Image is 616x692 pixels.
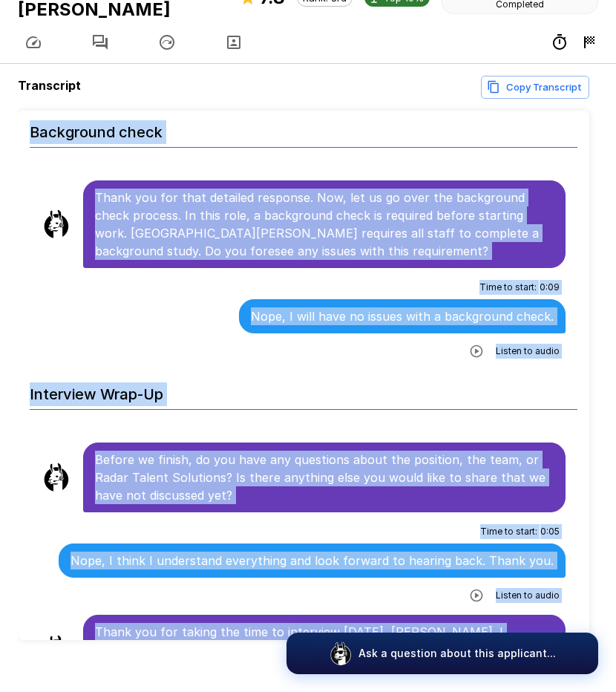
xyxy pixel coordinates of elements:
span: 0 : 05 [540,524,560,539]
span: Time to start : [480,524,537,539]
img: llama_clean.png [42,463,71,492]
h6: Interview Wrap-Up [30,371,577,410]
h6: Background check [30,108,577,148]
p: Thank you for taking the time to interview [DATE], [PERSON_NAME]. I appreciate you sharing your e... [95,623,554,676]
span: Listen to audio [496,344,560,359]
span: 0 : 09 [540,280,560,295]
b: Transcript [18,78,81,93]
div: 7m 58s [551,33,569,51]
p: Thank you for that detailed response. Now, let us go over the background check process. In this r... [95,189,554,260]
img: llama_clean.png [42,209,71,239]
p: Nope, I will have no issues with a background check. [251,307,554,325]
button: Copy transcript [481,76,589,99]
p: Ask a question about this applicant... [358,646,556,661]
p: Nope, I think I understand everything and look forward to hearing back. Thank you. [71,552,554,569]
img: llama_clean.png [42,635,71,665]
img: logo_glasses@2x.png [329,642,353,665]
span: Time to start : [479,280,537,295]
div: 8/21 6:02 PM [580,33,598,51]
span: Listen to audio [496,588,560,603]
button: Ask a question about this applicant... [286,633,598,674]
p: Before we finish, do you have any questions about the position, the team, or Radar Talent Solutio... [95,451,554,504]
